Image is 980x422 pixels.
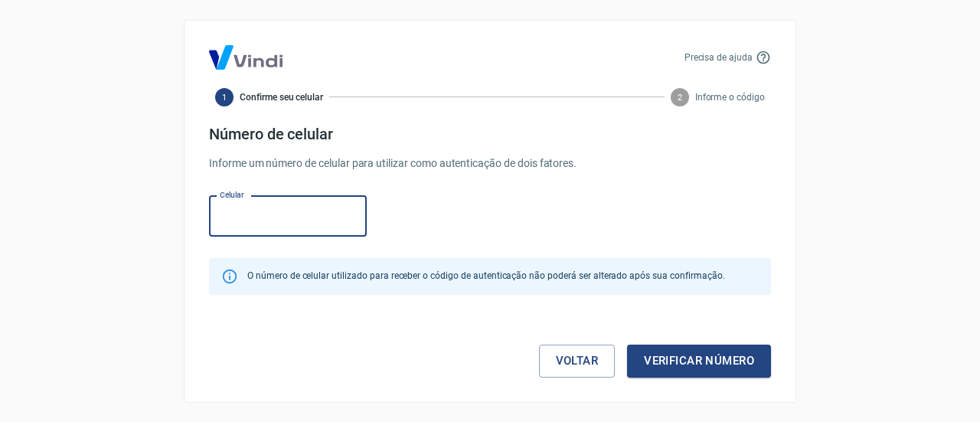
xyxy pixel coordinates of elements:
[539,345,616,377] a: Voltar
[222,92,227,102] text: 1
[684,51,753,64] p: Precisa de ajuda
[627,345,771,377] button: Verificar número
[209,155,771,172] p: Informe um número de celular para utilizar como autenticação de dois fatores.
[209,45,283,70] img: Logo Vind
[247,263,724,290] div: O número de celular utilizado para receber o código de autenticação não poderá ser alterado após ...
[678,92,682,102] text: 2
[220,189,244,201] label: Celular
[240,90,323,104] span: Confirme seu celular
[695,90,765,104] span: Informe o código
[209,125,771,143] h4: Número de celular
